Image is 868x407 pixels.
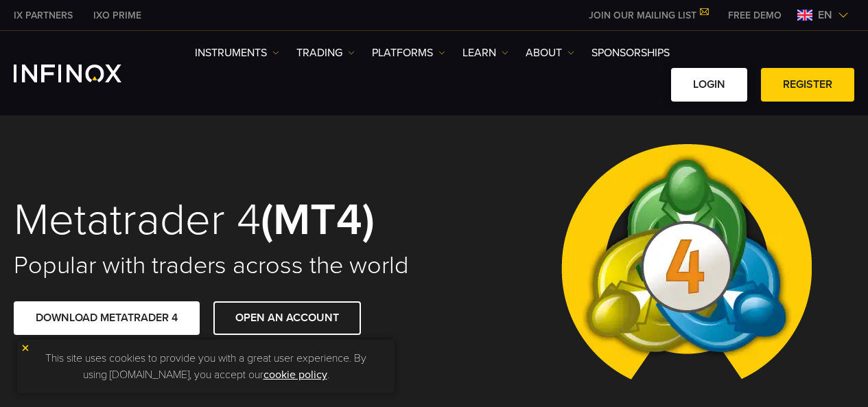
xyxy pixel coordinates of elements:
a: cookie policy [263,368,327,382]
strong: (MT4) [261,193,375,247]
a: Learn [462,45,508,61]
a: ABOUT [526,45,574,61]
img: yellow close icon [21,343,30,353]
h1: Metatrader 4 [14,197,417,244]
a: REGISTER [761,68,854,102]
a: TRADING [296,45,355,61]
a: INFINOX MENU [718,8,792,23]
h2: Popular with traders across the world [14,251,417,281]
a: INFINOX [3,8,83,23]
a: JOIN OUR MAILING LIST [578,10,718,21]
a: PLATFORMS [372,45,445,61]
p: This site uses cookies to provide you with a great user experience. By using [DOMAIN_NAME], you a... [24,347,388,386]
a: Instruments [195,45,279,61]
a: LOGIN [671,68,747,102]
a: OPEN AN ACCOUNT [213,301,361,335]
span: en [812,7,838,23]
a: INFINOX Logo [14,65,154,82]
a: SPONSORSHIPS [591,45,670,61]
a: DOWNLOAD METATRADER 4 [14,301,200,335]
a: INFINOX [83,8,152,23]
